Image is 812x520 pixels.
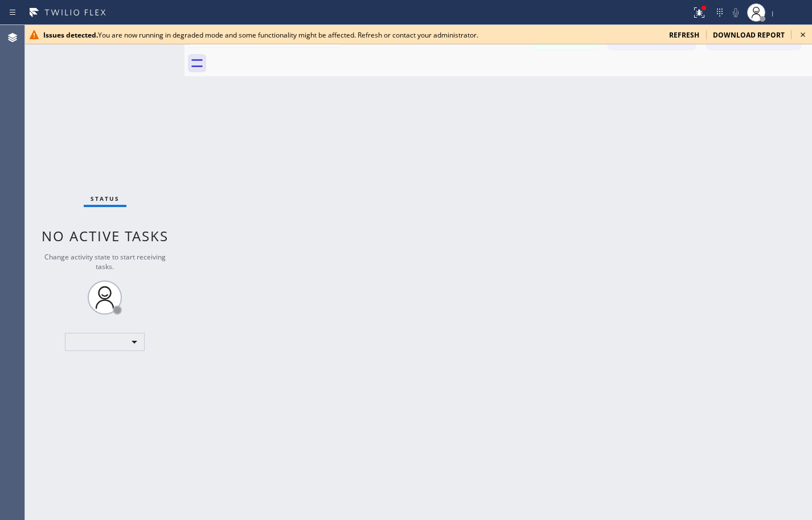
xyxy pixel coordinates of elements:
span: Change activity state to start receiving tasks. [44,252,166,271]
button: Mute [728,5,744,20]
span: Status [91,195,120,203]
span: | [771,9,774,17]
b: Issues detected. [43,30,98,40]
span: refresh [669,30,699,40]
div: ​ [65,333,145,351]
span: No active tasks [42,226,169,245]
div: You are now running in degraded mode and some functionality might be affected. Refresh or contact... [43,30,660,40]
span: download report [713,30,785,40]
